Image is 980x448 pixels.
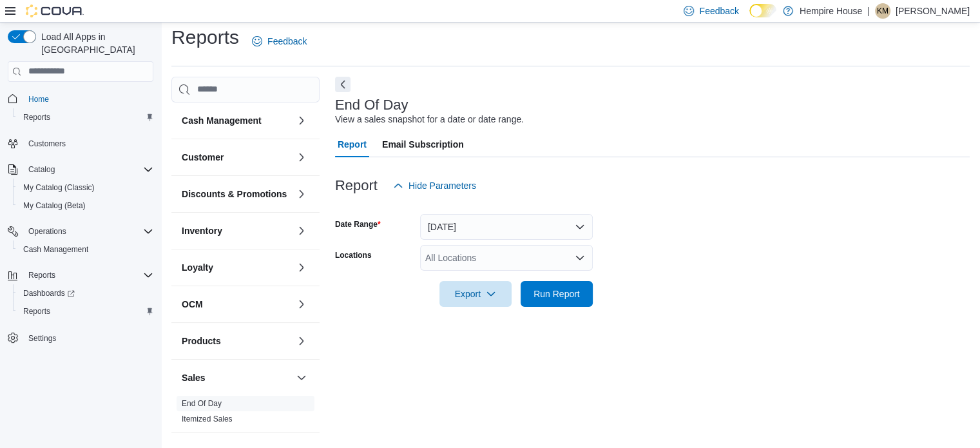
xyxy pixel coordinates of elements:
[3,161,159,179] button: Catalog
[182,371,291,384] button: Sales
[18,242,153,257] span: Cash Management
[13,179,159,197] button: My Catalog (Classic)
[18,110,153,125] span: Reports
[3,134,159,153] button: Customers
[18,242,93,257] a: Cash Management
[182,414,233,424] span: Itemized Sales
[182,188,291,200] button: Discounts & Promotions
[18,198,153,213] span: My Catalog (Beta)
[182,414,233,424] a: Itemized Sales
[18,286,80,301] a: Dashboards
[294,186,309,202] button: Discounts & Promotions
[294,150,309,165] button: Customer
[335,250,372,260] label: Locations
[18,180,100,195] a: My Catalog (Classic)
[575,253,585,263] button: Open list of options
[23,136,71,151] a: Customers
[439,281,512,307] button: Export
[335,77,351,92] button: Next
[182,114,262,127] h3: Cash Management
[13,197,159,215] button: My Catalog (Beta)
[182,151,224,164] h3: Customer
[23,329,153,346] span: Settings
[13,302,159,320] button: Reports
[335,178,378,193] h3: Report
[182,371,206,384] h3: Sales
[182,398,222,409] span: End Of Day
[171,396,320,432] div: Sales
[294,223,309,239] button: Inventory
[182,188,287,200] h3: Discounts & Promotions
[18,304,55,319] a: Reports
[182,335,221,347] h3: Products
[18,286,153,301] span: Dashboards
[23,162,60,177] button: Catalog
[182,114,291,127] button: Cash Management
[800,3,862,19] p: Hempire House
[749,17,750,18] span: Dark Mode
[23,224,153,239] span: Operations
[13,284,159,302] a: Dashboards
[335,219,381,229] label: Date Range
[26,5,84,17] img: Cova
[36,30,153,56] span: Load All Apps in [GEOGRAPHIC_DATA]
[182,224,291,237] button: Inventory
[28,139,66,149] span: Customers
[867,3,870,19] p: |
[23,306,50,317] span: Reports
[13,108,159,126] button: Reports
[28,333,56,344] span: Settings
[749,4,776,17] input: Dark Mode
[23,91,153,107] span: Home
[3,266,159,284] button: Reports
[447,281,504,307] span: Export
[533,287,580,300] span: Run Report
[294,297,309,312] button: OCM
[18,198,91,213] a: My Catalog (Beta)
[388,173,481,199] button: Hide Parameters
[13,240,159,258] button: Cash Management
[267,35,307,48] span: Feedback
[3,90,159,108] button: Home
[23,268,153,283] span: Reports
[182,151,291,164] button: Customer
[23,162,153,177] span: Catalog
[294,370,309,385] button: Sales
[521,281,593,307] button: Run Report
[382,131,464,157] span: Email Subscription
[294,333,309,349] button: Products
[338,131,367,157] span: Report
[23,224,72,239] button: Operations
[335,113,524,126] div: View a sales snapshot for a date or date range.
[28,270,55,280] span: Reports
[23,288,75,298] span: Dashboards
[182,298,203,311] h3: OCM
[408,179,476,192] span: Hide Parameters
[182,399,222,408] a: End Of Day
[875,3,890,19] div: Katelyn MacBrien
[294,113,309,128] button: Cash Management
[28,94,49,104] span: Home
[182,261,213,274] h3: Loyalty
[182,335,291,347] button: Products
[18,304,153,319] span: Reports
[23,331,61,346] a: Settings
[247,28,312,54] a: Feedback
[699,5,738,17] span: Feedback
[8,84,153,381] nav: Complex example
[28,164,55,175] span: Catalog
[171,24,239,50] h1: Reports
[877,3,889,19] span: KM
[182,224,222,237] h3: Inventory
[3,222,159,240] button: Operations
[23,182,95,193] span: My Catalog (Classic)
[896,3,970,19] p: [PERSON_NAME]
[420,214,593,240] button: [DATE]
[18,110,55,125] a: Reports
[3,328,159,347] button: Settings
[335,97,408,113] h3: End Of Day
[23,112,50,122] span: Reports
[23,244,88,255] span: Cash Management
[18,180,153,195] span: My Catalog (Classic)
[182,298,291,311] button: OCM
